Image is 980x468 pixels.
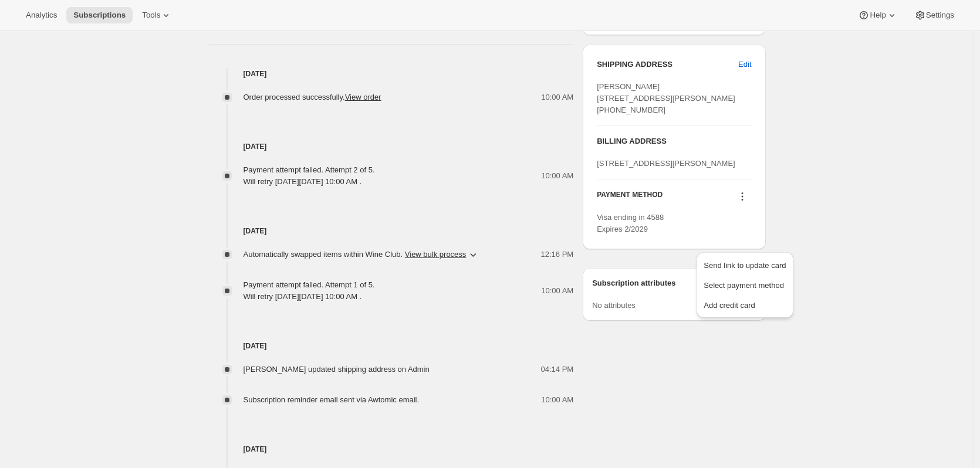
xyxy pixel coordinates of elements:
[244,164,375,188] div: Payment attempt failed. Attempt 2 of 5. Will retry [DATE][DATE] 10:00 AM .
[597,82,735,114] span: [PERSON_NAME] [STREET_ADDRESS][PERSON_NAME] [PHONE_NUMBER]
[592,277,729,294] h3: Subscription attributes
[208,225,574,237] h4: [DATE]
[704,301,755,310] span: Add credit card
[244,365,430,374] span: [PERSON_NAME] updated shipping address on Admin
[244,279,375,303] div: Payment attempt failed. Attempt 1 of 5. Will retry [DATE][DATE] 10:00 AM .
[704,261,786,270] span: Send link to update card
[541,249,574,260] span: 12:16 PM
[208,340,574,352] h4: [DATE]
[597,159,735,168] span: [STREET_ADDRESS][PERSON_NAME]
[731,55,758,74] button: Edit
[19,7,64,23] button: Analytics
[700,276,789,294] button: Select payment method
[704,281,784,290] span: Select payment method
[700,296,789,314] button: Add credit card
[208,68,574,80] h4: [DATE]
[597,135,751,147] h3: BILLING ADDRESS
[851,7,904,23] button: Help
[244,249,467,260] span: Automatically swapped items within Wine Club .
[541,91,573,103] span: 10:00 AM
[907,7,961,23] button: Settings
[244,395,420,404] span: Subscription reminder email sent via Awtomic email.
[208,141,574,152] h4: [DATE]
[541,170,573,182] span: 10:00 AM
[135,7,179,23] button: Tools
[345,93,381,101] a: View order
[541,394,573,406] span: 10:00 AM
[405,250,467,259] button: View bulk process
[541,285,573,297] span: 10:00 AM
[597,190,663,206] h3: PAYMENT METHOD
[26,11,57,20] span: Analytics
[597,59,738,70] h3: SHIPPING ADDRESS
[236,245,486,264] button: Automatically swapped items within Wine Club. View bulk process
[592,301,636,310] span: No attributes
[66,7,133,23] button: Subscriptions
[73,11,126,20] span: Subscriptions
[244,93,381,101] span: Order processed successfully.
[208,443,574,455] h4: [DATE]
[142,11,160,20] span: Tools
[700,256,789,274] button: Send link to update card
[597,213,664,233] span: Visa ending in 4588 Expires 2/2029
[926,11,954,20] span: Settings
[738,59,751,70] span: Edit
[870,11,886,20] span: Help
[541,364,574,375] span: 04:14 PM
